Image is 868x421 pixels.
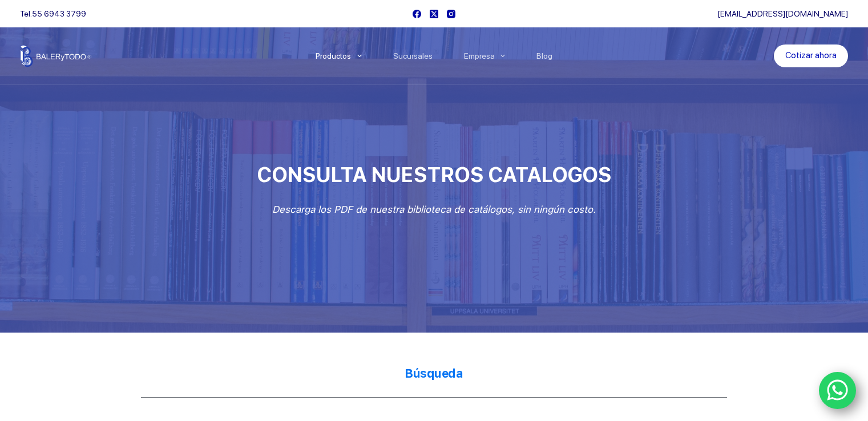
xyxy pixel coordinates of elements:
img: Balerytodo [20,45,91,67]
a: [EMAIL_ADDRESS][DOMAIN_NAME] [717,9,848,18]
span: CONSULTA NUESTROS CATALOGOS [257,163,611,187]
a: 55 6943 3799 [32,9,86,18]
a: WhatsApp [819,372,857,410]
em: Descarga los PDF de nuestra biblioteca de catálogos, sin ningún costo. [272,204,596,215]
nav: Menu Principal [300,27,568,84]
a: Facebook [413,10,421,18]
a: X (Twitter) [430,10,438,18]
a: Cotizar ahora [774,44,848,67]
strong: Búsqueda [405,366,463,380]
a: Instagram [447,10,455,18]
span: Tel. [20,9,86,18]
